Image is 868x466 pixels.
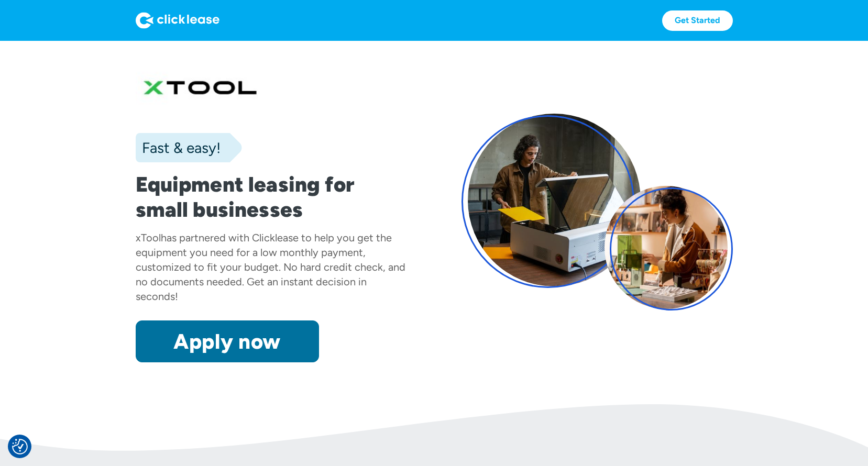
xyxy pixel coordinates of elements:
[136,231,405,303] div: has partnered with Clicklease to help you get the equipment you need for a low monthly payment, c...
[12,439,28,454] button: Consent Preferences
[12,439,28,454] img: Revisit consent button
[136,137,221,158] div: Fast & easy!
[662,10,733,31] a: Get Started
[136,172,407,222] h1: Equipment leasing for small businesses
[136,320,319,362] a: Apply now
[136,12,219,29] img: Logo
[136,231,161,244] div: xTool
